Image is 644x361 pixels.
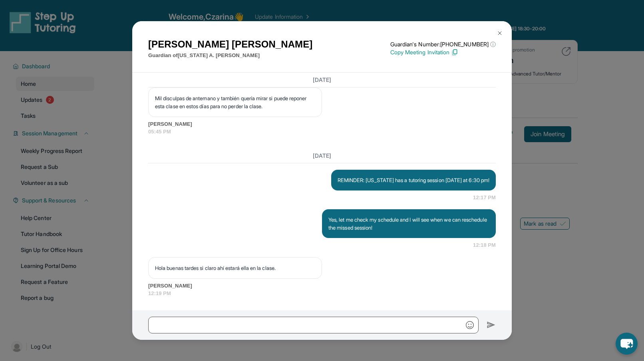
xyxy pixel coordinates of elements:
span: ⓘ [490,40,496,48]
span: [PERSON_NAME] [148,120,496,128]
button: chat-button [616,333,638,355]
img: Send icon [487,320,496,330]
p: Hola buenas tardes si claro ahí estará ella en la clase. [155,264,315,272]
h3: [DATE] [148,76,496,84]
span: 05:45 PM [148,128,496,136]
p: Yes, let me check my schedule and I will see when we can reschedule the missed session! [328,216,489,232]
span: 12:17 PM [473,194,496,202]
p: Mil disculpas de antemano y también quería mirar si puede reponer esta clase en estos días para n... [155,94,315,110]
h1: [PERSON_NAME] [PERSON_NAME] [148,37,312,52]
p: Guardian of [US_STATE] A. [PERSON_NAME] [148,52,312,60]
img: Close Icon [497,30,503,36]
p: Guardian's Number: [PHONE_NUMBER] [390,40,496,48]
span: 12:18 PM [473,241,496,249]
h3: [DATE] [148,152,496,160]
img: Copy Icon [451,49,458,56]
p: Copy Meeting Invitation [390,48,496,56]
span: 12:19 PM [148,290,496,298]
img: Emoji [466,321,474,329]
p: REMINDER: [US_STATE] has a tutoring session [DATE] at 6:30 pm! [338,176,489,184]
span: [PERSON_NAME] [148,282,496,290]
